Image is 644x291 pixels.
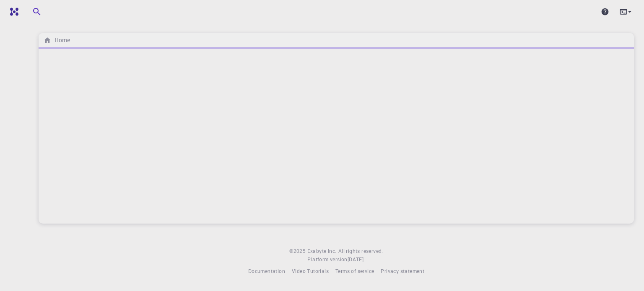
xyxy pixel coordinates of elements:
a: Documentation [248,267,285,276]
a: Terms of service [335,267,374,276]
span: Exabyte Inc. [307,247,337,254]
a: Video Tutorials [292,267,329,276]
span: Documentation [248,268,285,274]
nav: breadcrumb [42,36,72,45]
span: © 2025 [289,247,307,255]
h6: Home [51,36,70,45]
a: Exabyte Inc. [307,247,337,255]
a: [DATE]. [348,255,365,264]
img: logo [7,8,18,16]
span: Platform version [307,255,347,264]
span: Terms of service [335,268,374,274]
span: All rights reserved. [338,247,383,255]
a: Privacy statement [381,267,424,276]
span: Video Tutorials [292,268,329,274]
span: Privacy statement [381,268,424,274]
span: [DATE] . [348,256,365,263]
